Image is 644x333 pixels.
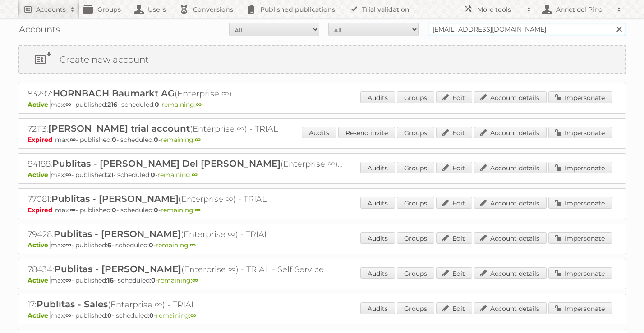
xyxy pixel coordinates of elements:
a: Audits [302,127,336,138]
span: remaining: [158,276,198,284]
a: Resend invite [338,127,395,138]
span: Expired [28,136,55,144]
a: Groups [397,302,434,314]
span: [PERSON_NAME] trial account [48,123,190,134]
strong: 0 [151,171,155,179]
a: Create new account [19,46,625,73]
span: remaining: [161,136,201,144]
p: max: - published: - scheduled: - [28,311,616,319]
span: Active [28,311,51,319]
span: Expired [28,206,55,214]
strong: ∞ [192,171,198,179]
strong: ∞ [70,206,76,214]
a: Edit [436,302,472,314]
strong: ∞ [195,136,201,144]
span: remaining: [161,206,201,214]
strong: ∞ [190,311,196,319]
p: max: - published: - scheduled: - [28,206,616,214]
a: Edit [436,232,472,244]
p: max: - published: - scheduled: - [28,171,616,179]
strong: ∞ [195,206,201,214]
strong: 21 [107,171,113,179]
h2: Annet del Pino [554,5,612,14]
span: Active [28,241,51,249]
strong: ∞ [65,311,71,319]
strong: 0 [154,206,158,214]
a: Account details [474,267,547,279]
h2: 72113: (Enterprise ∞) - TRIAL [28,123,343,135]
a: Audits [360,91,395,103]
a: Impersonate [548,302,612,314]
strong: 0 [107,311,112,319]
a: Groups [397,232,434,244]
strong: 0 [149,241,153,249]
a: Groups [397,162,434,173]
a: Groups [397,127,434,138]
strong: 0 [112,206,116,214]
a: Edit [436,267,472,279]
h2: Accounts [36,5,66,14]
strong: 16 [107,276,114,284]
a: Edit [436,197,472,209]
a: Edit [436,127,472,138]
strong: ∞ [65,100,71,109]
span: remaining: [156,241,196,249]
h2: 77081: (Enterprise ∞) - TRIAL [28,193,343,205]
a: Impersonate [548,91,612,103]
a: Account details [474,127,547,138]
span: Active [28,171,51,179]
p: max: - published: - scheduled: - [28,241,616,249]
strong: 0 [155,100,159,109]
a: Audits [360,162,395,173]
a: Edit [436,162,472,173]
h2: 17: (Enterprise ∞) - TRIAL [28,299,343,310]
h2: 83297: (Enterprise ∞) [28,88,343,100]
p: max: - published: - scheduled: - [28,100,616,109]
h2: 84188: (Enterprise ∞) - TRIAL - Self Service [28,158,343,170]
strong: ∞ [192,276,198,284]
span: Publitas - [PERSON_NAME] [54,228,181,239]
a: Groups [397,91,434,103]
strong: 0 [112,136,116,144]
a: Account details [474,232,547,244]
span: HORNBACH Baumarkt AG [53,88,175,99]
strong: ∞ [65,241,71,249]
a: Audits [360,232,395,244]
strong: 216 [107,100,117,109]
strong: ∞ [65,171,71,179]
a: Audits [360,197,395,209]
h2: 78434: (Enterprise ∞) - TRIAL - Self Service [28,264,343,275]
a: Groups [397,197,434,209]
h2: 79428: (Enterprise ∞) - TRIAL [28,228,343,240]
strong: ∞ [196,100,202,109]
strong: 6 [107,241,111,249]
a: Groups [397,267,434,279]
strong: ∞ [65,276,71,284]
a: Impersonate [548,162,612,173]
a: Impersonate [548,267,612,279]
p: max: - published: - scheduled: - [28,136,616,144]
a: Account details [474,91,547,103]
span: Publitas - [PERSON_NAME] Del [PERSON_NAME] [52,158,281,169]
strong: 0 [149,311,154,319]
a: Audits [360,302,395,314]
span: remaining: [156,311,196,319]
strong: ∞ [190,241,196,249]
a: Account details [474,197,547,209]
span: Publitas - Sales [37,299,108,310]
p: max: - published: - scheduled: - [28,276,616,284]
span: remaining: [157,171,198,179]
a: Impersonate [548,127,612,138]
span: Active [28,276,51,284]
span: remaining: [161,100,202,109]
strong: 0 [151,276,156,284]
strong: ∞ [70,136,76,144]
h2: More tools [477,5,522,14]
a: Account details [474,162,547,173]
a: Impersonate [548,197,612,209]
a: Audits [360,267,395,279]
span: Publitas - [PERSON_NAME] [54,264,181,274]
a: Account details [474,302,547,314]
span: Publitas - [PERSON_NAME] [51,193,179,204]
a: Impersonate [548,232,612,244]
